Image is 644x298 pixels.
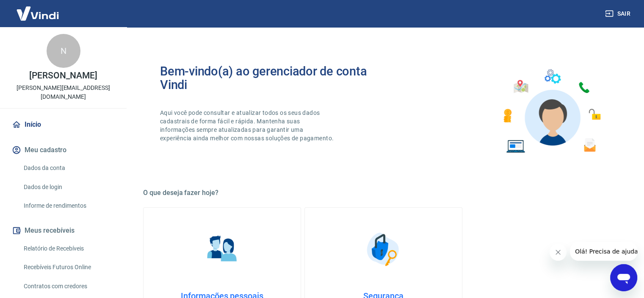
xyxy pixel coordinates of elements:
img: Informações pessoais [201,228,243,270]
button: Meus recebíveis [10,221,116,240]
h5: O que deseja fazer hoje? [143,189,624,197]
a: Recebíveis Futuros Online [20,259,116,276]
iframe: Botão para abrir a janela de mensagens [610,264,637,291]
p: [PERSON_NAME][EMAIL_ADDRESS][DOMAIN_NAME] [7,84,120,101]
iframe: Mensagem da empresa [570,242,637,261]
a: Informe de rendimentos [20,197,116,214]
p: [PERSON_NAME] [29,71,97,80]
a: Dados da conta [20,159,116,177]
img: Segurança [362,228,405,270]
a: Contratos com credores [20,278,116,295]
a: Início [10,115,116,134]
img: Vindi [10,0,65,26]
a: Relatório de Recebíveis [20,240,116,257]
p: Aqui você pode consultar e atualizar todos os seus dados cadastrais de forma fácil e rápida. Mant... [160,109,335,142]
img: Imagem de um avatar masculino com diversos icones exemplificando as funcionalidades do gerenciado... [496,64,607,158]
span: Olá! Precisa de ajuda? [5,6,71,13]
button: Sair [603,6,634,22]
button: Meu cadastro [10,141,116,159]
iframe: Fechar mensagem [550,244,567,261]
div: N [47,34,80,68]
h2: Bem-vindo(a) ao gerenciador de conta Vindi [160,64,384,92]
a: Dados de login [20,178,116,196]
